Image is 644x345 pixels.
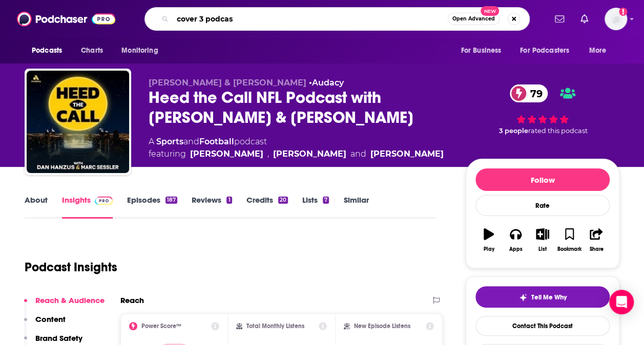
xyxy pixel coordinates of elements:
span: rated this podcast [528,127,588,135]
button: Reach & Audience [24,295,105,314]
span: featuring [149,148,444,160]
a: Similar [343,195,368,219]
a: Contact This Podcast [475,316,610,336]
button: Show profile menu [605,8,627,30]
div: Share [589,246,603,252]
div: List [538,246,547,252]
span: For Business [461,44,501,58]
span: Logged in as alisontucker [605,8,627,30]
a: Lists7 [302,195,329,219]
div: Search podcasts, credits, & more... [144,7,530,31]
a: Show notifications dropdown [576,10,592,28]
span: For Podcasters [520,44,569,58]
div: A podcast [149,136,444,160]
div: 187 [165,197,177,204]
img: Podchaser Pro [95,197,113,205]
h2: Reach [120,295,144,305]
button: open menu [453,41,514,60]
button: open menu [114,41,171,60]
button: Follow [475,168,610,191]
button: List [529,222,556,258]
img: tell me why sparkle [519,293,527,301]
div: Open Intercom Messenger [609,290,634,314]
button: Content [24,314,66,333]
button: Play [475,222,502,258]
button: Bookmark [556,222,583,258]
button: Apps [502,222,529,258]
button: Open AdvancedNew [448,13,500,25]
a: InsightsPodchaser Pro [62,195,113,219]
h2: Total Monthly Listens [246,322,304,330]
div: 20 [278,197,288,204]
a: Credits20 [246,195,288,219]
span: 79 [520,84,548,102]
a: Audacy [312,78,344,88]
div: Rate [475,195,610,216]
h2: New Episode Listens [354,322,410,330]
button: Share [583,222,610,258]
div: [PERSON_NAME] [370,148,444,160]
input: Search podcasts, credits, & more... [173,11,448,27]
span: 3 people [499,127,528,135]
img: Podchaser - Follow, Share and Rate Podcasts [17,9,115,29]
a: Episodes187 [127,195,177,219]
div: 7 [323,197,329,204]
h2: Power Score™ [141,322,181,330]
a: Show notifications dropdown [551,10,568,28]
a: Reviews1 [192,195,232,219]
p: Brand Safety [35,333,82,343]
span: • [309,78,344,88]
span: and [350,148,366,160]
button: open menu [582,41,619,60]
img: Heed the Call NFL Podcast with Dan Hanzus & Marc Sessler [27,71,129,173]
span: and [183,137,199,146]
a: Charts [74,41,109,60]
span: Open Advanced [452,16,495,21]
a: Dan Hanzus [190,148,263,160]
span: More [589,44,607,58]
span: New [481,6,499,16]
span: Charts [81,44,103,58]
a: Marc Sessler [273,148,346,160]
p: Reach & Audience [35,295,105,305]
button: tell me why sparkleTell Me Why [475,286,610,308]
span: Podcasts [32,44,62,58]
div: Bookmark [557,246,581,252]
a: Sports [156,137,183,146]
a: About [25,195,48,219]
div: 79 3 peoplerated this podcast [466,78,619,142]
div: Apps [509,246,523,252]
img: User Profile [605,8,627,30]
span: [PERSON_NAME] & [PERSON_NAME] [149,78,306,88]
a: Football [199,137,234,146]
svg: Add a profile image [619,8,627,16]
span: , [267,148,269,160]
span: Tell Me Why [531,293,567,301]
button: open menu [513,41,584,60]
a: 79 [510,84,548,102]
span: Monitoring [121,44,158,58]
div: Play [484,246,494,252]
div: 1 [226,197,232,204]
h1: Podcast Insights [25,260,117,275]
button: open menu [25,41,75,60]
p: Content [35,314,66,324]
